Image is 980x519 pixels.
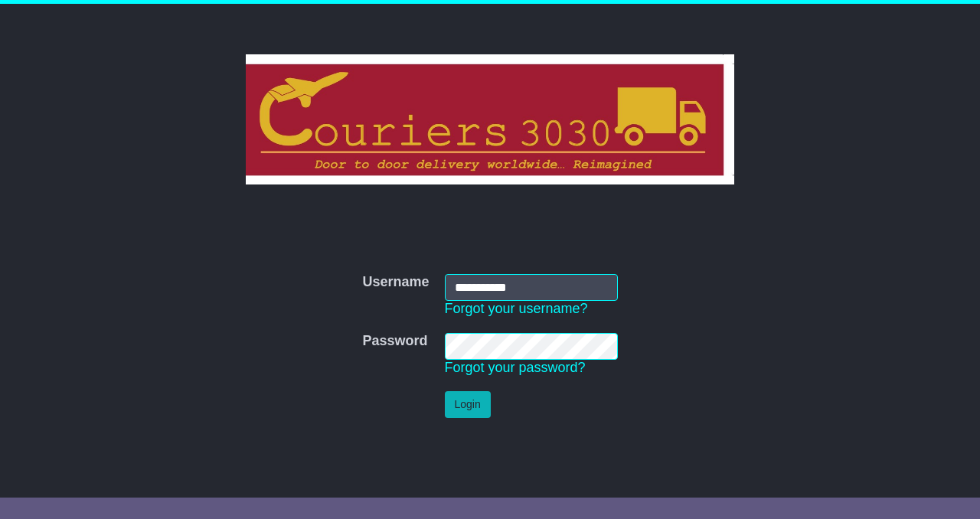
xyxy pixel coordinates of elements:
a: Forgot your username? [445,301,588,316]
label: Password [362,333,427,350]
label: Username [362,274,429,291]
img: Couriers 3030 [246,54,735,184]
a: Forgot your password? [445,360,586,375]
button: Login [445,391,491,418]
